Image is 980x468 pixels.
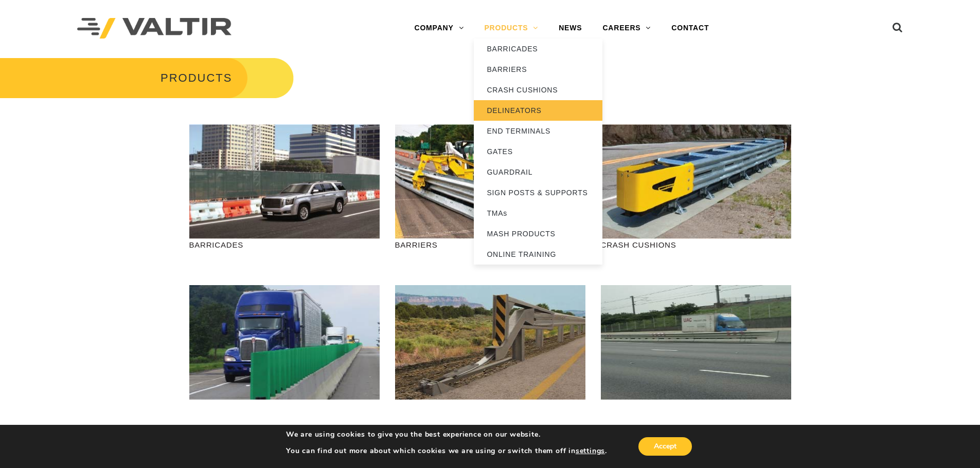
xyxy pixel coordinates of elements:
a: GUARDRAIL [474,162,602,182]
button: Accept [638,437,692,456]
a: END TERMINALS [474,121,602,141]
a: PRODUCTS [474,18,548,39]
a: DELINEATORS [474,100,602,121]
a: GATES [474,141,602,162]
p: BARRICADES [189,239,380,251]
p: CRASH CUSHIONS [601,239,791,251]
p: You can find out more about which cookies we are using or switch them off in . [286,446,607,456]
a: MASH PRODUCTS [474,223,602,244]
a: BARRICADES [474,39,602,59]
a: TMAs [474,203,602,223]
button: settings [576,446,605,456]
a: CAREERS [592,18,661,39]
a: BARRIERS [474,59,602,80]
p: BARRIERS [395,239,585,251]
a: COMPANY [404,18,474,39]
img: Valtir [77,18,231,39]
p: We are using cookies to give you the best experience on our website. [286,430,607,439]
a: ONLINE TRAINING [474,244,602,265]
a: NEWS [548,18,592,39]
a: CRASH CUSHIONS [474,80,602,100]
a: CONTACT [661,18,719,39]
a: SIGN POSTS & SUPPORTS [474,182,602,203]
